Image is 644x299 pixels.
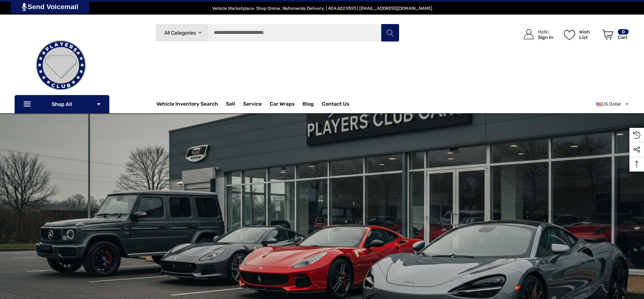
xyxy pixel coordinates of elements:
svg: Icon User Account [524,29,534,39]
p: Hello [538,29,553,35]
a: Car Wraps [270,97,303,111]
button: Search [381,24,399,42]
span: Car Wraps [270,101,294,109]
span: Vehicle Marketplace. Shop Online. Nationwide Delivery. | 404.602.9593 | [EMAIL_ADDRESS][DOMAIN_NAME] [212,6,432,11]
img: PjwhLS0gR2VuZXJhdG9yOiBHcmF2aXQuaW8gLS0+PHN2ZyB4bWxucz0iaHR0cDovL3d3dy53My5vcmcvMjAwMC9zdmciIHhtb... [22,3,27,11]
a: Wish List Wish List [561,22,599,47]
svg: Icon Arrow Down [96,102,101,107]
p: 0 [618,29,629,35]
a: Cart with 0 items [599,22,629,50]
svg: Review Your Cart [602,29,613,40]
img: Players Club | Cars For Sale [24,29,97,102]
p: Sign In [538,35,553,40]
svg: Top [629,161,644,168]
a: Contact Us [322,101,349,109]
a: USD [596,97,629,111]
svg: Icon Arrow Down [197,30,203,36]
p: Cart [618,35,629,40]
a: Sign in [515,22,557,47]
a: Sell [226,97,243,111]
a: Service [243,101,262,109]
a: Blog [303,101,314,109]
a: All Categories Icon Arrow Down Icon Arrow Up [155,24,208,42]
svg: Icon Line [23,100,34,109]
a: Vehicle Inventory Search [156,101,218,109]
span: All Categories [164,30,196,36]
svg: Social Media [633,146,640,153]
svg: Wish List [564,30,575,40]
span: Sell [226,101,235,109]
p: Wish List [579,29,598,40]
p: Shop All [15,95,109,113]
svg: Recently Viewed [633,131,640,139]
